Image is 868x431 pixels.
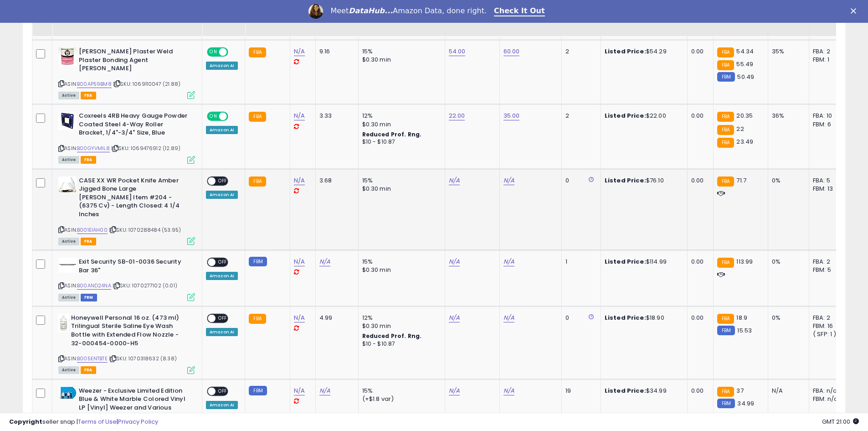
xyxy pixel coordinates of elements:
[206,62,238,70] div: Amazon AI
[58,258,195,300] div: ASIN:
[737,73,754,81] span: 50.49
[362,138,438,146] div: $10 - $10.87
[362,185,438,193] div: $0.30 min
[565,314,594,322] div: 0
[503,111,520,120] a: 35.00
[77,226,108,234] a: B001EIAH00
[77,145,110,152] a: B00GYVMIL8
[605,313,646,322] b: Listed Price:
[113,282,177,289] span: | SKU: 1070277102 (0.01)
[227,48,241,56] span: OFF
[362,130,422,138] b: Reduced Prof. Rng.
[362,395,438,403] div: (+$1.8 var)
[319,112,351,120] div: 3.33
[109,226,181,234] span: | SKU: 1070288484 (53.95)
[362,322,438,330] div: $0.30 min
[736,125,744,133] span: 22
[736,47,754,56] span: 54.34
[717,47,734,57] small: FBA
[565,258,594,266] div: 1
[249,314,266,324] small: FBA
[206,191,238,199] div: Amazon AI
[691,314,706,322] div: 0.00
[79,258,190,277] b: Exit Security SB-01-0036 Security Bar 36"
[691,387,706,395] div: 0.00
[362,266,438,274] div: $0.30 min
[691,47,706,56] div: 0.00
[813,185,843,193] div: FBM: 13
[605,314,680,322] div: $18.90
[813,112,843,120] div: FBA: 10
[772,112,802,120] div: 36%
[717,314,734,324] small: FBA
[605,176,646,185] b: Listed Price:
[206,328,238,336] div: Amazon AI
[216,177,230,185] span: OFF
[691,112,706,120] div: 0.00
[449,257,460,266] a: N/A
[58,177,195,244] div: ASIN:
[813,258,843,266] div: FBA: 2
[822,417,859,426] span: 2025-10-13 21:00 GMT
[294,47,305,56] a: N/A
[319,47,351,56] div: 9.16
[81,366,96,374] span: FBA
[206,272,238,280] div: Amazon AI
[79,47,190,75] b: [PERSON_NAME] Plaster Weld Plaster Bonding Agent [PERSON_NAME]
[362,387,438,395] div: 15%
[813,322,843,330] div: FBM: 16
[813,177,843,185] div: FBA: 5
[319,257,330,266] a: N/A
[717,125,734,135] small: FBA
[772,387,802,395] div: N/A
[294,176,305,185] a: N/A
[449,111,465,120] a: 22.00
[319,314,351,322] div: 4.99
[772,314,802,322] div: 0%
[58,366,79,374] span: All listings currently available for purchase on Amazon
[71,314,182,350] b: Honeywell Personal 16 oz. (473 ml) Trilingual Sterile Saline Eye Wash Bottle with Extended Flow N...
[330,6,487,16] div: Meet Amazon Data, done right.
[362,47,438,56] div: 15%
[58,294,79,301] span: All listings currently available for purchase on Amazon
[81,92,96,99] span: FBA
[605,386,646,395] b: Listed Price:
[216,387,230,395] span: OFF
[294,313,305,322] a: N/A
[605,257,646,266] b: Listed Price:
[813,47,843,56] div: FBA: 2
[717,258,734,268] small: FBA
[449,313,460,322] a: N/A
[208,48,219,56] span: ON
[9,417,42,426] strong: Copyright
[79,387,190,423] b: Weezer - Exclusive Limited Edition Blue & White Marble Colored Vinyl LP [Vinyl] Weezer and Variou...
[319,386,330,395] a: N/A
[79,177,190,221] b: CASE XX WR Pocket Knife Amber Jigged Bone Large [PERSON_NAME] Item #204 - (6375 Cv) - Length Clos...
[319,177,351,185] div: 3.68
[717,177,734,187] small: FBA
[503,313,514,322] a: N/A
[449,386,460,395] a: N/A
[494,6,545,16] a: Check It Out
[605,47,646,56] b: Listed Price:
[449,176,460,185] a: N/A
[362,112,438,120] div: 12%
[737,326,752,335] span: 15.53
[58,47,77,66] img: 51AqAKOr2EL._SL40_.jpg
[206,126,238,134] div: Amazon AI
[736,60,753,68] span: 55.49
[113,80,180,88] span: | SKU: 1069110047 (21.88)
[813,314,843,322] div: FBA: 2
[813,387,843,395] div: FBA: n/a
[58,314,195,373] div: ASIN:
[772,258,802,266] div: 0%
[851,8,860,14] div: Close
[58,314,69,332] img: 315u-DrrJML._SL40_.jpg
[294,111,305,120] a: N/A
[249,112,266,122] small: FBA
[605,47,680,56] div: $54.29
[717,399,735,408] small: FBM
[772,177,802,185] div: 0%
[503,176,514,185] a: N/A
[503,386,514,395] a: N/A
